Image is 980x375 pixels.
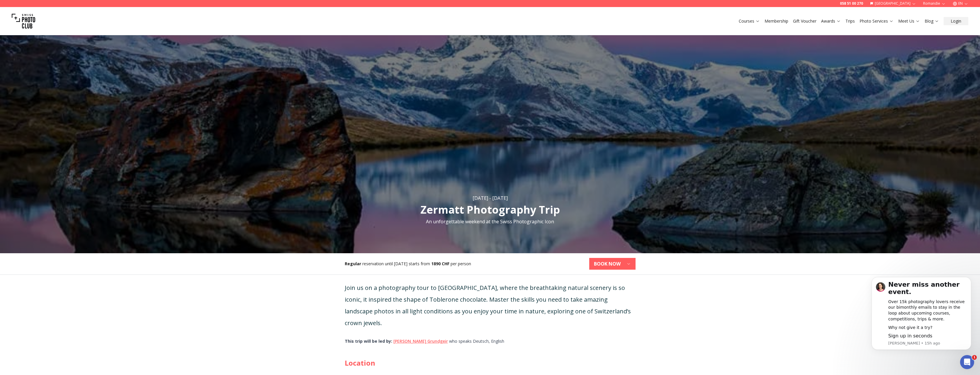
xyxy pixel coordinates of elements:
a: Membership [765,18,788,24]
div: [DATE] - [DATE] [473,195,508,202]
div: Hi 😀 Have a look around! Let us know if you have any questions.Swiss Photo Club • 15h ago [5,40,96,58]
span: • 15h ago [60,66,81,70]
img: Profile image for Quim [10,65,16,71]
a: Meet Us [898,18,920,24]
span: reservation until [DATE] starts from [362,261,430,266]
p: Under 30 minutes [50,7,84,13]
span: Join us on a photography tour to [GEOGRAPHIC_DATA], where the breathtaking natural scenery is so ... [345,284,631,327]
button: Membership [762,17,791,25]
img: Profile image for Jean-Baptiste [33,3,43,13]
h2: Location [345,358,636,368]
a: Trips [845,18,855,24]
a: Photo Services [860,18,894,24]
button: go back [4,2,15,13]
button: Blog [922,17,941,25]
button: Trips [843,17,857,25]
button: Meet Us [896,17,922,25]
div: Swiss Photo Club says… [5,40,113,116]
a: [PERSON_NAME] Grundgeir [393,338,448,344]
img: Profile image for Osan [5,65,11,71]
b: BOOK NOW [594,260,621,267]
span: 1 [972,355,977,360]
button: Login [944,17,968,25]
div: Close [103,2,113,13]
div: Email [25,81,106,87]
img: Profile image for Osan [17,3,26,13]
div: Swiss Photo Club • 15h ago [9,60,59,63]
div: who speaks Deutsch, English [345,338,636,344]
img: Profile image for Jean-Baptiste [15,65,21,71]
a: Blog [925,18,939,24]
button: Courses [736,17,762,25]
b: This trip will be led by : [345,338,392,344]
input: Enter your email [25,88,94,100]
img: Swiss photo club [12,9,35,33]
img: Profile image for Quim [25,3,34,13]
a: Awards [821,18,841,24]
h1: Zermatt Photography Trip [420,204,560,216]
b: Regular [345,261,361,266]
button: Submit [94,88,106,100]
button: Gift Voucher [791,17,819,25]
iframe: Intercom live chat [960,355,974,369]
iframe: Intercom notifications message [863,276,980,359]
b: 1890 CHF [431,261,449,266]
button: BOOK NOW [589,258,636,270]
button: Awards [819,17,843,25]
button: Home [92,2,103,13]
a: Courses [739,18,760,24]
span: Swiss Photo Club [23,66,60,70]
a: Gift Voucher [793,18,816,24]
button: Photo Services [857,17,896,25]
span: per person [451,261,471,266]
a: 058 51 00 270 [840,1,863,6]
div: Hi 😀 Have a look around! Let us know if you have any questions. [9,43,91,55]
h1: Swiss Photo Club [45,3,84,7]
